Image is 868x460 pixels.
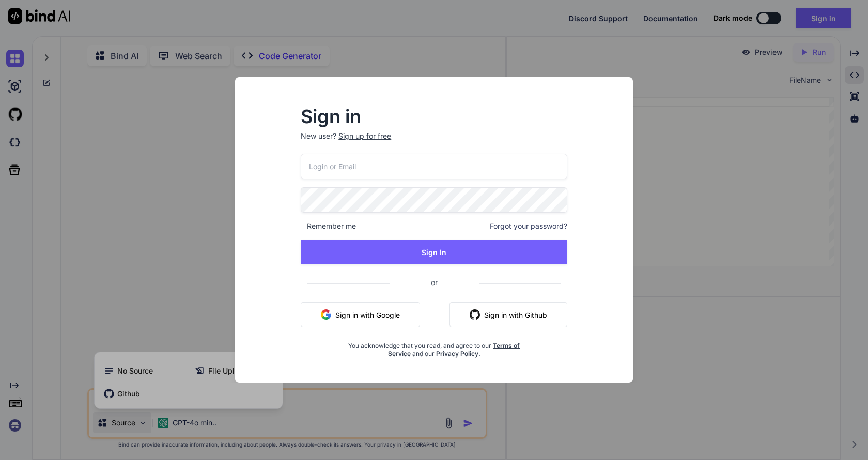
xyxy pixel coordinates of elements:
[470,309,480,320] img: github
[436,350,481,358] a: Privacy Policy.
[301,108,567,125] h2: Sign in
[301,302,420,327] button: Sign in with Google
[388,342,520,358] a: Terms of Service
[301,131,567,154] p: New user?
[301,154,567,179] input: Login or Email
[301,240,567,264] button: Sign In
[390,270,479,295] span: or
[490,221,567,231] span: Forgot your password?
[450,302,567,327] button: Sign in with Github
[345,335,523,358] div: You acknowledge that you read, and agree to our and our
[321,309,331,320] img: google
[301,221,356,231] span: Remember me
[338,131,391,141] div: Sign up for free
